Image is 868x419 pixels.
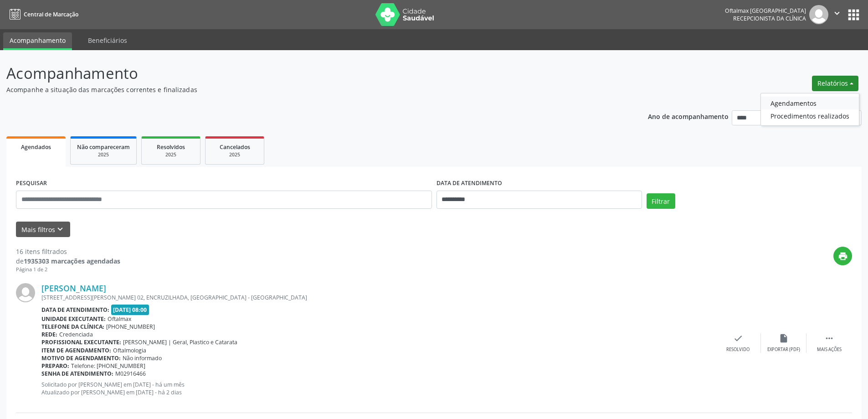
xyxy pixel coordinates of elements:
[647,193,675,209] button: Filtrar
[761,109,859,122] a: Procedimentos realizados
[767,347,800,353] div: Exportar (PDF)
[838,251,848,261] i: print
[824,333,834,343] i: 
[157,143,185,151] span: Resolvidos
[108,315,131,323] span: Oftalmax
[55,224,65,234] i: keyboard_arrow_down
[24,10,78,18] span: Central de Marcação
[123,354,162,362] span: Não informado
[833,247,852,265] button: print
[733,15,806,22] span: Recepcionista da clínica
[41,362,69,370] b: Preparo:
[77,151,130,158] div: 2025
[725,7,806,15] div: Oftalmax [GEOGRAPHIC_DATA]
[41,315,106,323] b: Unidade executante:
[16,247,120,256] div: 16 itens filtrados
[761,97,859,109] a: Agendamentos
[115,370,146,378] span: M02916466
[41,331,57,338] b: Rede:
[41,381,715,396] p: Solicitado por [PERSON_NAME] em [DATE] - há um mês Atualizado por [PERSON_NAME] em [DATE] - há 2 ...
[41,283,106,293] a: [PERSON_NAME]
[828,5,846,24] button: 
[123,338,237,346] span: [PERSON_NAME] | Geral, Plastico e Catarata
[77,143,130,151] span: Não compareceram
[220,143,250,151] span: Cancelados
[24,257,120,265] strong: 1935303 marcações agendadas
[41,354,121,362] b: Motivo de agendamento:
[41,338,121,346] b: Profissional executante:
[16,176,47,191] label: PESQUISAR
[6,7,78,22] a: Central de Marcação
[3,32,72,50] a: Acompanhamento
[779,333,789,343] i: insert_drive_file
[832,8,842,18] i: 
[437,176,502,191] label: DATA DE ATENDIMENTO
[59,331,93,338] span: Credenciada
[41,370,113,378] b: Senha de atendimento:
[41,306,109,314] b: Data de atendimento:
[41,294,715,301] div: [STREET_ADDRESS][PERSON_NAME] 02, ENCRUZILHADA, [GEOGRAPHIC_DATA] - [GEOGRAPHIC_DATA]
[71,362,145,370] span: Telefone: [PHONE_NUMBER]
[733,333,743,343] i: check
[82,32,134,48] a: Beneficiários
[41,323,104,331] b: Telefone da clínica:
[16,222,70,238] button: Mais filtroskeyboard_arrow_down
[21,143,51,151] span: Agendados
[6,85,605,94] p: Acompanhe a situação das marcações correntes e finalizadas
[212,151,257,158] div: 2025
[111,305,149,315] span: [DATE] 08:00
[148,151,194,158] div: 2025
[809,5,828,24] img: img
[16,283,35,302] img: img
[817,347,842,353] div: Mais ações
[812,76,858,91] button: Relatórios
[648,110,729,122] p: Ano de acompanhamento
[106,323,155,331] span: [PHONE_NUMBER]
[760,93,859,126] ul: Relatórios
[6,62,605,85] p: Acompanhamento
[846,7,862,23] button: apps
[726,347,750,353] div: Resolvido
[113,347,146,354] span: Oftalmologia
[16,266,120,274] div: Página 1 de 2
[41,347,111,354] b: Item de agendamento:
[16,256,120,266] div: de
